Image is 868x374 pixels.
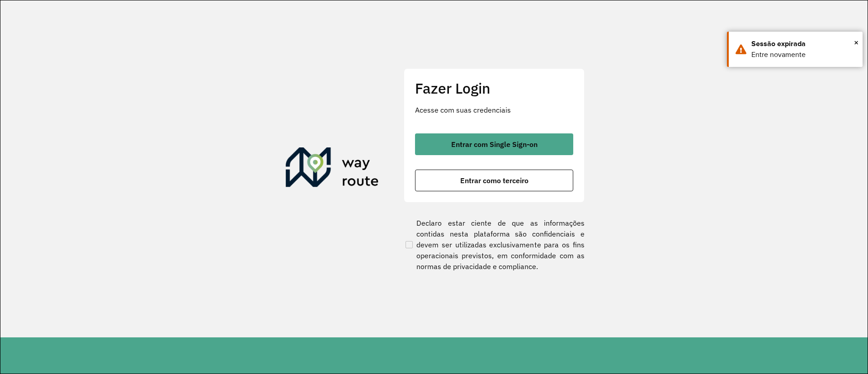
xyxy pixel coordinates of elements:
h2: Fazer Login [415,80,573,97]
span: Entrar com Single Sign-on [451,141,538,148]
button: Close [854,36,859,49]
button: button [415,170,573,191]
button: button [415,133,573,155]
div: Entre novamente [751,49,856,60]
label: Declaro estar ciente de que as informações contidas nesta plataforma são confidenciais e devem se... [404,218,585,272]
span: Entrar como terceiro [460,177,528,184]
img: Roteirizador AmbevTech [286,147,379,191]
span: × [854,36,859,49]
p: Acesse com suas credenciais [415,104,573,115]
div: Sessão expirada [751,38,856,49]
